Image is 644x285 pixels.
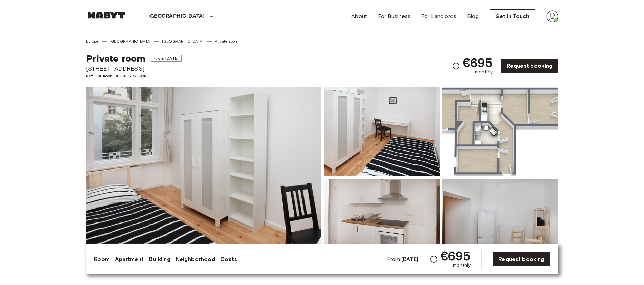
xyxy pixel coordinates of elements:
[490,9,535,23] a: Get in Touch
[430,255,438,263] svg: Check cost overview for full price breakdown. Please note that discounts apply to new joiners onl...
[86,73,182,79] span: Ref. number DE-01-232-03M
[378,12,410,20] a: For Business
[467,12,479,20] a: Blog
[387,255,419,263] span: From:
[86,64,182,73] span: [STREET_ADDRESS]
[86,53,146,64] span: Private room
[324,179,440,268] img: Picture of unit DE-01-232-03M
[86,87,321,268] img: Marketing picture of unit DE-01-232-03M
[463,56,493,69] span: €695
[442,179,558,268] img: Picture of unit DE-01-232-03M
[421,12,456,20] a: For Landlords
[149,255,170,263] a: Building
[176,255,215,263] a: Neighborhood
[493,252,550,266] a: Request booking
[351,12,367,20] a: About
[94,255,110,263] a: Room
[220,255,237,263] a: Costs
[452,62,460,70] svg: Check cost overview for full price breakdown. Please note that discounts apply to new joiners onl...
[215,38,239,44] a: Private room
[324,87,440,176] img: Picture of unit DE-01-232-03M
[86,38,99,44] a: Europe
[453,262,471,269] span: monthly
[441,250,471,262] span: €695
[115,255,144,263] a: Apartment
[475,69,493,75] span: monthly
[442,87,558,176] img: Picture of unit DE-01-232-03M
[86,12,127,19] img: Habyt
[546,10,558,22] img: avatar
[148,12,205,20] p: [GEOGRAPHIC_DATA]
[401,256,419,262] b: [DATE]
[501,59,558,73] a: Request booking
[109,38,151,44] a: [GEOGRAPHIC_DATA]
[151,55,182,62] span: From [DATE]
[162,38,204,44] a: [GEOGRAPHIC_DATA]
